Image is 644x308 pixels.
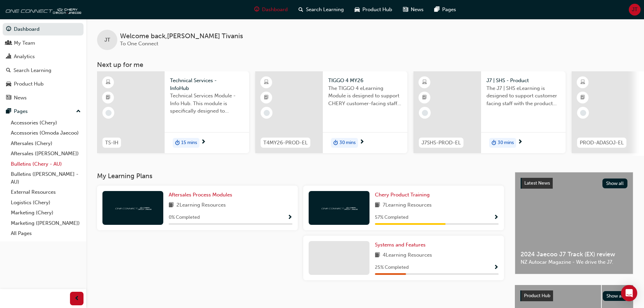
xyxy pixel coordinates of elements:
[97,172,504,180] h3: My Learning Plans
[520,290,628,301] a: Product HubShow all
[3,3,81,16] img: oneconnect
[105,139,118,147] span: TS-IH
[580,78,585,87] span: learningResourceType_ELEARNING-icon
[398,3,429,17] a: news-iconNews
[518,139,523,145] span: next-icon
[97,71,249,153] a: TS-IHTechnical Services - InfoHubTechnical Services Module - Info Hub. This module is specificall...
[632,6,638,14] span: JT
[434,5,439,14] span: pages-icon
[320,205,358,211] img: oneconnect
[169,201,174,210] span: book-icon
[169,192,232,198] span: Aftersales Process Modules
[262,6,288,14] span: Dashboard
[494,213,499,222] button: Show Progress
[521,258,627,266] span: NZ Autocar Magazine - We drive the J7.
[86,61,644,69] h3: Next up for me
[429,3,461,17] a: pages-iconPages
[375,251,380,260] span: book-icon
[255,71,407,153] a: T4MY26-PROD-ELTIGGO 4 MY26The TIGGO 4 eLearning Module is designed to support CHERY customer-faci...
[375,201,380,210] span: book-icon
[362,6,392,14] span: Product Hub
[498,139,514,147] span: 30 mins
[201,139,206,145] span: next-icon
[603,291,628,301] button: Show all
[375,192,430,198] span: Chery Product Training
[328,77,402,85] span: TIGGO 4 MY26
[521,178,627,189] a: Latest NewsShow all
[383,251,432,260] span: 4 Learning Resources
[8,197,84,208] a: Logistics (Chery)
[8,138,84,149] a: Aftersales (Chery)
[287,213,292,222] button: Show Progress
[6,40,11,46] span: people-icon
[403,5,408,14] span: news-icon
[299,5,303,14] span: search-icon
[120,41,158,47] span: To One Connect
[422,93,427,102] span: booktick-icon
[580,110,586,116] span: learningRecordVerb_NONE-icon
[486,85,560,108] span: The J7 | SHS eLearning is designed to support customer facing staff with the product and sales in...
[3,105,84,118] button: Pages
[106,78,111,87] span: learningResourceType_ELEARNING-icon
[14,67,51,74] div: Search Learning
[170,92,244,115] span: Technical Services Module - Info Hub. This module is specifically designed to address the require...
[6,54,11,60] span: chart-icon
[169,191,235,199] a: Aftersales Process Modules
[8,169,84,187] a: Bulletins ([PERSON_NAME] - AU)
[3,78,84,90] a: Product Hub
[580,93,585,102] span: booktick-icon
[6,68,11,74] span: search-icon
[8,228,84,239] a: All Pages
[411,6,424,14] span: News
[8,148,84,159] a: Aftersales ([PERSON_NAME])
[3,23,84,35] a: Dashboard
[524,293,550,299] span: Product Hub
[328,85,402,108] span: The TIGGO 4 eLearning Module is designed to support CHERY customer-facing staff with the product ...
[14,94,27,102] div: News
[3,50,84,63] a: Analytics
[293,3,349,17] a: search-iconSearch Learning
[3,92,84,104] a: News
[422,139,461,147] span: J7SHS-PROD-EL
[306,6,344,14] span: Search Learning
[74,294,79,303] span: prev-icon
[8,128,84,138] a: Accessories (Omoda Jaecoo)
[249,3,293,17] a: guage-iconDashboard
[333,139,338,147] span: duration-icon
[492,139,496,147] span: duration-icon
[422,78,427,87] span: learningResourceType_ELEARNING-icon
[6,95,11,101] span: news-icon
[621,285,637,301] div: Open Intercom Messenger
[375,242,426,248] span: Systems and Features
[120,32,243,40] span: Welcome back , [PERSON_NAME] Tivanis
[629,4,641,16] button: JT
[442,6,456,14] span: Pages
[521,251,627,258] span: 2024 Jaecoo J7 Track (EX) review
[3,37,84,49] a: My Team
[8,159,84,169] a: Bulletins (Chery - AU)
[76,107,81,116] span: up-icon
[515,172,633,274] a: Latest NewsShow all2024 Jaecoo J7 Track (EX) reviewNZ Autocar Magazine - We drive the J7.
[375,191,432,199] a: Chery Product Training
[14,108,28,115] div: Pages
[264,78,269,87] span: learningResourceType_ELEARNING-icon
[580,139,624,147] span: PROD-ADASOJ-EL
[3,22,84,105] button: DashboardMy TeamAnalyticsSearch LearningProduct HubNews
[494,265,499,271] span: Show Progress
[14,80,44,88] div: Product Hub
[494,263,499,272] button: Show Progress
[264,110,270,116] span: learningRecordVerb_NONE-icon
[8,187,84,197] a: External Resources
[383,201,432,210] span: 7 Learning Resources
[375,264,409,271] span: 25 % Completed
[6,81,11,87] span: car-icon
[602,179,628,188] button: Show all
[175,139,180,147] span: duration-icon
[8,208,84,218] a: Marketing (Chery)
[524,180,550,186] span: Latest News
[104,36,110,44] span: JT
[422,110,428,116] span: learningRecordVerb_NONE-icon
[359,139,364,145] span: next-icon
[287,215,292,221] span: Show Progress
